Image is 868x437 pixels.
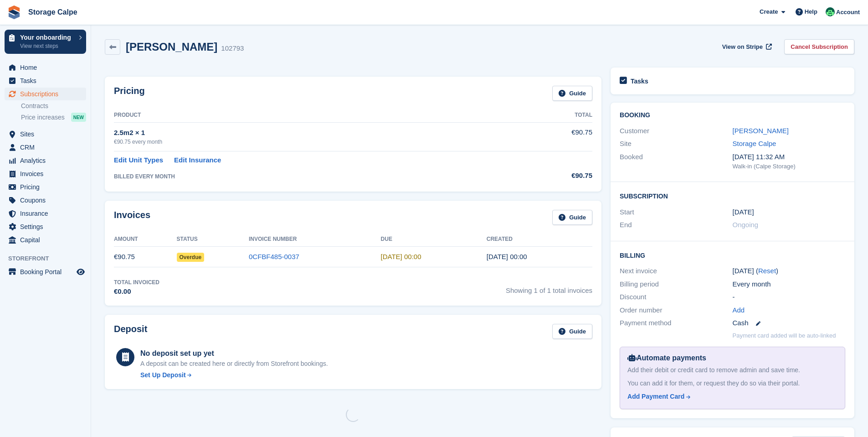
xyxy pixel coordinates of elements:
div: €90.75 every month [114,138,514,146]
div: - [733,292,845,302]
p: Your onboarding [20,34,74,41]
th: Total [514,108,592,123]
a: Storage Calpe [25,5,81,20]
a: menu [5,194,86,207]
div: Order number [620,305,732,316]
div: Customer [620,126,732,136]
h2: Billing [620,250,845,260]
th: Status [177,232,249,247]
a: menu [5,88,86,100]
th: Product [114,108,514,123]
a: Set Up Deposit [140,370,328,380]
time: 2025-08-24 22:00:17 UTC [487,253,527,260]
a: Edit Unit Types [114,155,163,166]
span: Analytics [20,154,75,167]
h2: Pricing [114,86,145,101]
a: 0CFBF485-0037 [249,253,299,260]
div: [DATE] ( ) [733,266,845,276]
div: BILLED EVERY MONTH [114,172,514,181]
a: Preview store [75,266,86,277]
span: Account [836,8,860,17]
a: Price increases NEW [21,112,86,122]
span: Ongoing [733,221,759,229]
span: Overdue [177,253,205,262]
h2: Invoices [114,210,150,225]
div: Total Invoiced [114,278,159,286]
h2: [PERSON_NAME] [126,41,217,53]
a: Reset [758,267,776,275]
a: menu [5,128,86,140]
div: 102793 [221,43,244,54]
a: menu [5,61,86,74]
a: Storage Calpe [733,140,776,147]
a: View on Stripe [719,39,774,54]
div: Start [620,207,732,218]
a: menu [5,234,86,246]
a: Add [733,305,745,316]
th: Amount [114,232,177,247]
div: NEW [71,113,86,122]
div: Booked [620,152,732,171]
div: Set Up Deposit [140,370,186,380]
h2: Deposit [114,324,147,339]
span: Help [805,7,817,16]
div: Add Payment Card [627,392,684,401]
div: Every month [733,279,845,290]
span: Subscriptions [20,88,75,100]
span: Coupons [20,194,75,207]
div: €90.75 [514,171,592,181]
div: No deposit set up yet [140,348,328,359]
a: menu [5,154,86,167]
a: Contracts [21,102,86,110]
span: Create [760,7,778,16]
a: Cancel Subscription [784,39,854,54]
a: menu [5,141,86,154]
p: A deposit can be created here or directly from Storefront bookings. [140,359,328,369]
div: Cash [733,318,845,328]
div: End [620,220,732,230]
div: Discount [620,292,732,302]
a: Guide [552,86,592,101]
a: menu [5,181,86,193]
span: Capital [20,234,75,246]
span: Storefront [8,254,91,263]
a: Guide [552,210,592,225]
div: €0.00 [114,286,159,297]
time: 2025-08-24 22:00:00 UTC [733,207,754,218]
div: [DATE] 11:32 AM [733,152,845,162]
img: stora-icon-8386f47178a22dfd0bd8f6a31ec36ba5ce8667c1dd55bd0f319d3a0aa187defe.svg [7,5,21,19]
p: Payment card added will be auto-linked [733,331,836,340]
a: Your onboarding View next steps [5,30,86,54]
span: Showing 1 of 1 total invoices [506,278,592,297]
div: Walk-in (Calpe Storage) [733,162,845,171]
a: menu [5,220,86,233]
th: Created [487,232,592,247]
a: menu [5,167,86,180]
span: View on Stripe [722,42,763,52]
span: Tasks [20,74,75,87]
h2: Tasks [631,77,648,85]
div: 2.5m2 × 1 [114,128,514,138]
span: Invoices [20,167,75,180]
time: 2025-08-25 22:00:00 UTC [381,253,421,260]
span: Settings [20,220,75,233]
div: Automate payments [627,353,837,364]
th: Due [381,232,487,247]
div: You can add it for them, or request they do so via their portal. [627,379,837,388]
a: menu [5,207,86,220]
span: Insurance [20,207,75,220]
span: Home [20,61,75,74]
img: Calpe Storage [826,7,835,16]
p: View next steps [20,42,74,50]
td: €90.75 [514,122,592,151]
span: Price increases [21,113,65,122]
div: Next invoice [620,266,732,276]
a: Edit Insurance [174,155,221,166]
div: Payment method [620,318,732,328]
span: CRM [20,141,75,154]
span: Pricing [20,181,75,193]
div: Site [620,139,732,149]
div: Add their debit or credit card to remove admin and save time. [627,365,837,375]
a: Guide [552,324,592,339]
div: Billing period [620,279,732,290]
